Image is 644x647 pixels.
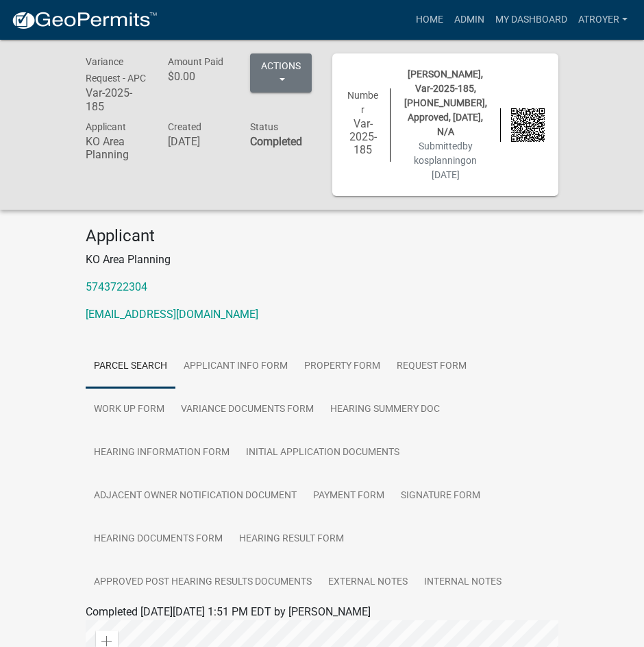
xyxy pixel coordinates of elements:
span: Variance Request - APC [86,56,146,84]
a: Request Form [388,345,475,389]
h4: Applicant [86,226,558,246]
a: Hearing Summery Doc [322,388,448,432]
span: [PERSON_NAME], Var-2025-185, [PHONE_NUMBER], Approved, [DATE], N/A [404,69,487,137]
a: [EMAIL_ADDRESS][DOMAIN_NAME] [86,308,258,321]
span: Status [250,121,278,132]
h6: KO Area Planning [86,135,147,161]
a: Hearing Result Form [231,517,352,561]
p: KO Area Planning [86,252,558,268]
h6: $0.00 [168,70,230,83]
a: Admin [449,7,490,33]
img: QR code [511,108,545,142]
a: Applicant Info Form [175,345,296,389]
a: Signature Form [393,474,488,518]
a: External Notes [320,561,416,605]
button: Actions [250,53,312,93]
span: Completed [DATE][DATE] 1:51 PM EDT by [PERSON_NAME] [86,605,371,618]
a: Approved Post Hearing Results Documents [86,561,320,605]
strong: Completed [250,135,302,148]
span: Submitted on [DATE] [414,141,477,180]
a: 5743722304 [86,280,147,293]
a: Initial Application Documents [238,431,408,475]
a: Work Up Form [86,388,173,432]
a: Payment Form [305,474,393,518]
a: Hearing Information Form [86,431,238,475]
span: Number [347,90,378,115]
a: atroyer [573,7,633,33]
h6: Var-2025-185 [86,86,147,112]
h6: Var-2025-185 [346,117,380,157]
span: Applicant [86,121,126,132]
a: Adjacent Owner Notification Document [86,474,305,518]
a: Hearing Documents Form [86,517,231,561]
span: Amount Paid [168,56,223,67]
h6: [DATE] [168,135,230,148]
a: Parcel search [86,345,175,389]
span: Created [168,121,201,132]
a: Internal Notes [416,561,510,605]
a: My Dashboard [490,7,573,33]
a: Home [410,7,449,33]
a: Property Form [296,345,388,389]
a: Variance Documents Form [173,388,322,432]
